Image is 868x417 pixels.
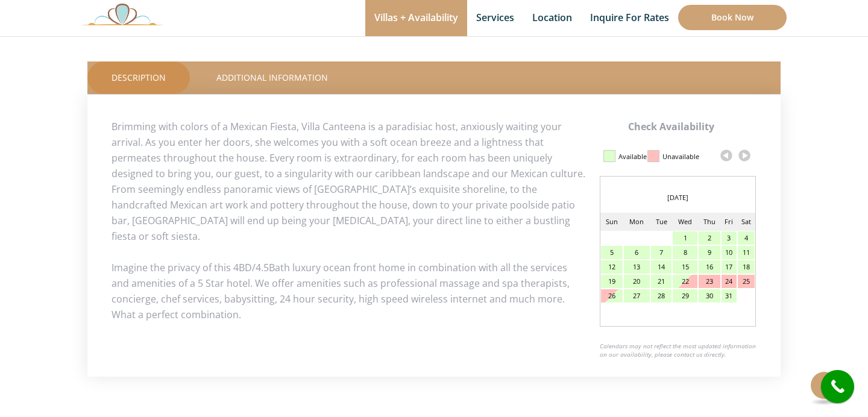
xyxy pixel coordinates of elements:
img: Awesome Logo [81,3,163,25]
div: 21 [651,275,671,288]
div: Unavailable [662,146,699,167]
i: call [824,373,851,400]
div: 4 [738,231,755,245]
div: 8 [673,246,697,259]
p: Brimming with colors of a Mexican Fiesta, Villa Canteena is a paradisiac host, anxiously waiting ... [112,119,756,244]
div: 6 [624,246,650,259]
div: 17 [722,260,736,274]
div: 15 [673,260,697,274]
a: Book Now [678,5,787,30]
div: 14 [651,260,671,274]
div: 16 [699,260,720,274]
td: Tue [650,213,672,231]
div: 13 [624,260,650,274]
div: 25 [738,275,755,288]
div: 29 [673,289,697,303]
div: 30 [699,289,720,303]
div: 2 [699,231,720,245]
div: 3 [722,231,736,245]
div: 22 [673,275,697,288]
div: 28 [651,289,671,303]
td: Mon [623,213,650,231]
td: Thu [698,213,721,231]
div: 10 [722,246,736,259]
div: 23 [699,275,720,288]
div: 24 [722,275,736,288]
div: 31 [722,289,736,303]
a: Description [87,61,190,94]
div: Available [618,146,647,167]
a: Additional Information [192,61,352,94]
td: Wed [672,213,698,231]
div: 19 [601,275,623,288]
td: Sun [600,213,623,231]
div: 20 [624,275,650,288]
div: 18 [738,260,755,274]
div: 7 [651,246,671,259]
div: 1 [673,231,697,245]
a: call [821,370,854,403]
div: [DATE] [600,189,755,207]
div: 11 [738,246,755,259]
div: 12 [601,260,623,274]
td: Sat [737,213,755,231]
div: 5 [601,246,623,259]
div: 26 [601,289,623,303]
p: Imagine the privacy of this 4BD/4.5Bath luxury ocean front home in combination with all the servi... [112,260,756,322]
div: 27 [624,289,650,303]
div: 9 [699,246,720,259]
td: Fri [721,213,737,231]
